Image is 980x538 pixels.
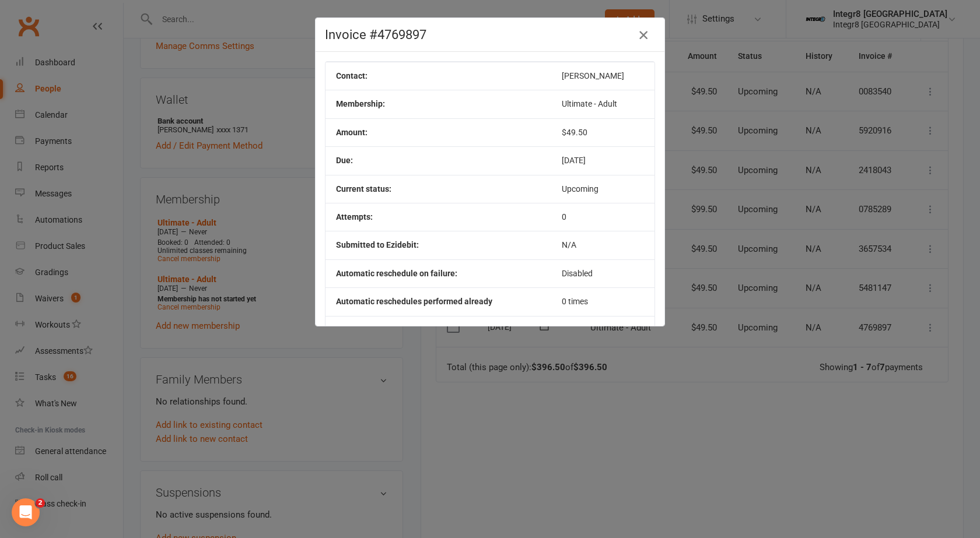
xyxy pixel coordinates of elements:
[325,27,655,42] h4: Invoice #4769897
[336,71,367,80] b: Contact:
[551,203,654,231] td: 0
[336,184,391,194] b: Current status:
[36,498,45,508] span: 2
[551,259,654,287] td: Disabled
[336,269,457,278] b: Automatic reschedule on failure:
[336,128,367,137] b: Amount:
[12,498,40,526] iframe: Intercom live chat
[551,62,654,90] td: [PERSON_NAME]
[336,212,373,221] b: Attempts:
[551,146,654,174] td: [DATE]
[634,26,653,44] button: Close
[336,325,497,335] b: Send receipt email on successful payment?
[551,231,654,259] td: N/A
[551,287,654,315] td: 0 times
[551,118,654,146] td: $49.50
[336,240,419,249] b: Submitted to Ezidebit:
[336,99,385,108] b: Membership:
[551,90,654,118] td: Ultimate - Adult
[551,316,654,344] td: No
[336,297,492,306] b: Automatic reschedules performed already
[551,175,654,203] td: Upcoming
[336,156,353,165] b: Due:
